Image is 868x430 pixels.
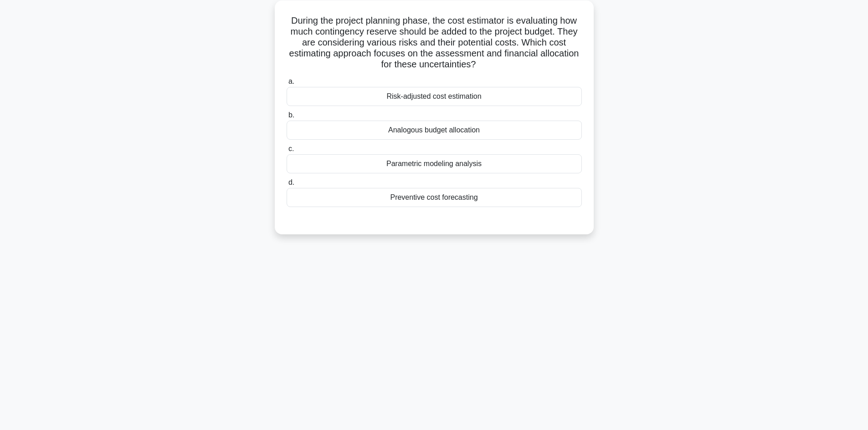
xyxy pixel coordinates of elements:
[287,121,582,140] div: Analogous budget allocation
[288,145,294,152] span: c.
[286,15,583,71] h5: During the project planning phase, the cost estimator is evaluating how much contingency reserve ...
[288,111,294,119] span: b.
[287,87,582,106] div: Risk-adjusted cost estimation
[288,178,294,186] span: d.
[287,188,582,207] div: Preventive cost forecasting
[287,154,582,173] div: Parametric modeling analysis
[288,77,294,85] span: a.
